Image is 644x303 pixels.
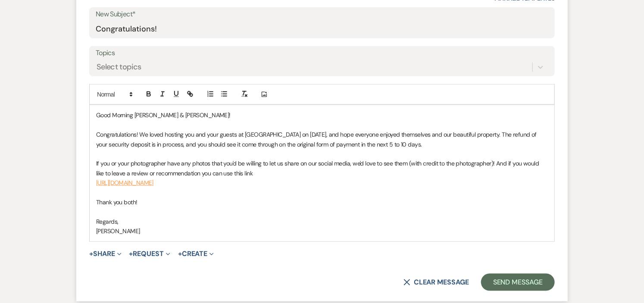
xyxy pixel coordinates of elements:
a: [URL][DOMAIN_NAME] [96,179,153,187]
label: Topics [96,47,548,59]
span: + [89,250,93,257]
button: Share [89,250,122,257]
span: + [178,250,182,257]
p: [PERSON_NAME] [96,226,548,236]
p: Thank you both! [96,197,548,207]
div: Select topics [97,62,141,73]
button: Clear message [403,279,469,286]
button: Send Message [481,274,555,291]
button: Request [129,250,170,257]
p: Congratulations! We loved hosting you and your guests at [GEOGRAPHIC_DATA] on [DATE], and hope ev... [96,130,548,149]
span: + [129,250,133,257]
button: Create [178,250,214,257]
p: Good Morning [PERSON_NAME] & [PERSON_NAME]! [96,110,548,120]
p: If you or your photographer have any photos that you'd be willing to let us share on our social m... [96,159,548,178]
label: New Subject* [96,8,548,21]
p: Regards, [96,217,548,226]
